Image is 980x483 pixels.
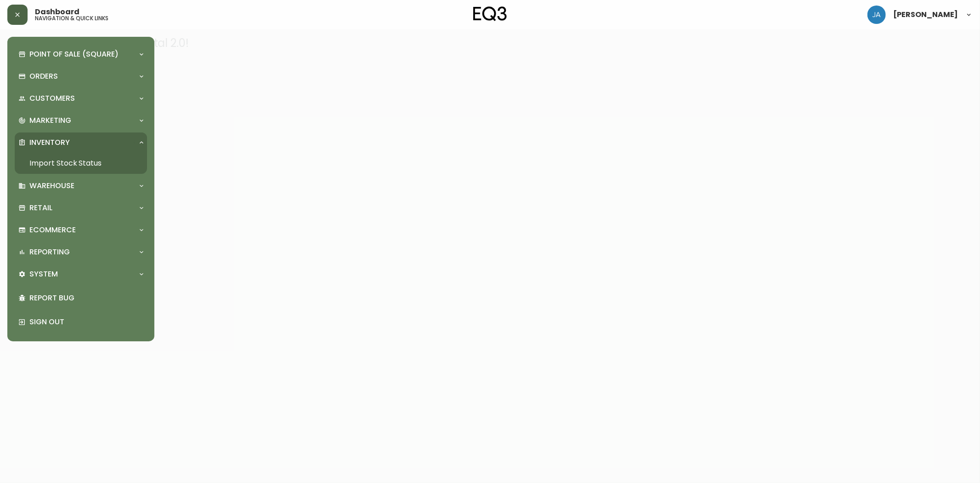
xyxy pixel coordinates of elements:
[893,11,958,18] span: [PERSON_NAME]
[15,66,147,86] div: Orders
[29,293,143,303] p: Report Bug
[29,115,71,126] p: Marketing
[15,198,147,218] div: Retail
[15,88,147,109] div: Customers
[29,71,58,81] p: Orders
[15,220,147,240] div: Ecommerce
[29,269,58,279] p: System
[29,93,75,103] p: Customers
[15,310,147,334] div: Sign Out
[15,132,147,153] div: Inventory
[15,286,147,310] div: Report Bug
[15,264,147,284] div: System
[29,247,70,257] p: Reporting
[29,317,143,327] p: Sign Out
[29,49,119,59] p: Point of Sale (Square)
[15,176,147,196] div: Warehouse
[15,153,147,174] a: Import Stock Status
[15,242,147,262] div: Reporting
[35,8,79,16] span: Dashboard
[15,110,147,131] div: Marketing
[15,44,147,64] div: Point of Sale (Square)
[29,181,74,191] p: Warehouse
[867,6,886,24] img: d1ca78ab645e7ec2b97bf96b64b56350
[29,138,70,148] p: Inventory
[473,6,507,21] img: logo
[29,203,52,213] p: Retail
[29,225,76,235] p: Ecommerce
[35,16,108,21] h5: navigation & quick links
